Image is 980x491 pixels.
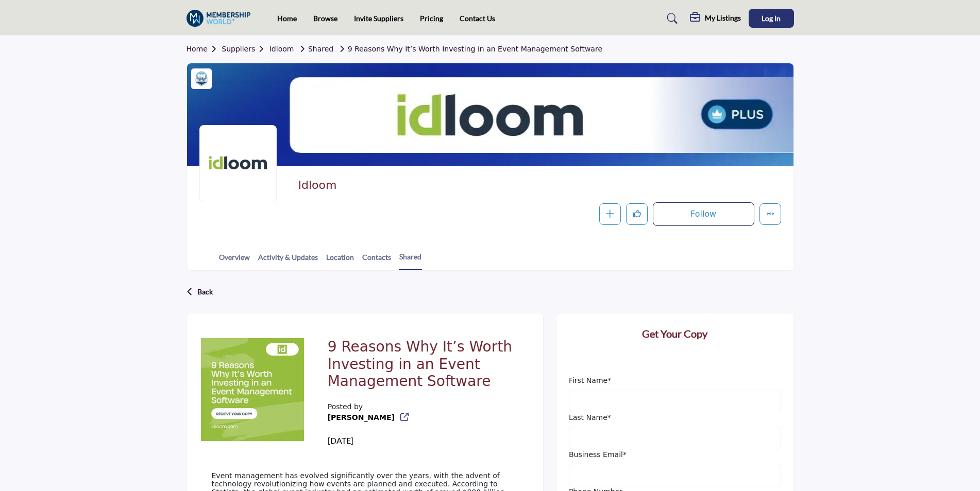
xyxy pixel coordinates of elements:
a: Invite Suppliers [354,14,403,23]
label: Business Email* [569,449,627,460]
h2: Idloom [298,179,581,192]
button: Like [626,203,648,225]
button: More details [759,203,781,225]
span: [DATE] [328,435,353,445]
img: Vetted Partners [194,71,209,86]
div: Posted by [328,401,424,447]
h5: My Listings [705,13,741,23]
a: Shared [296,45,333,53]
a: Search [657,10,684,27]
h2: 9 Reasons Why It’s Worth Investing in an Event Management Software [328,338,518,394]
input: First Name [569,390,781,412]
input: Last Name [569,427,781,449]
img: No Feature content logo [201,338,304,441]
a: Activity & Updates [258,252,318,270]
label: First Name* [569,375,611,386]
b: Redirect to company listing - idloom [328,412,395,423]
span: Log In [762,14,781,23]
a: Contact Us [460,14,495,23]
a: Contacts [362,252,392,270]
a: Home [187,45,222,53]
input: Business Email [569,464,781,486]
a: Overview [218,252,250,270]
a: Home [277,14,297,23]
a: [PERSON_NAME] [328,413,395,422]
a: Pricing [420,14,443,23]
a: 9 Reasons Why It’s Worth Investing in an Event Management Software [336,45,602,53]
img: site Logo [187,10,256,27]
div: My Listings [690,12,741,25]
a: Suppliers [222,45,269,53]
a: Location [326,252,354,270]
h2: Get Your Copy [569,326,781,341]
p: Back [197,283,213,301]
button: Log In [749,9,794,28]
a: Browse [313,14,337,23]
label: Last Name* [569,412,611,423]
button: Follow [653,202,754,226]
a: Idloom [269,45,294,53]
a: Shared [399,251,422,270]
